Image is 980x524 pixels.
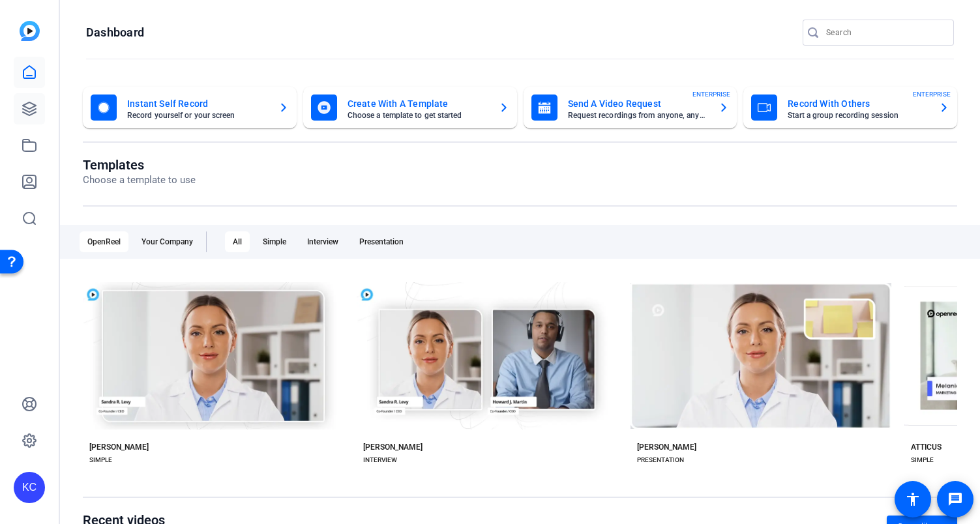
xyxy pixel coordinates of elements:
mat-icon: message [947,491,963,507]
img: blue-gradient.svg [20,21,40,41]
div: SIMPLE [89,455,112,465]
h1: Templates [83,157,196,173]
button: Instant Self RecordRecord yourself or your screen [83,87,297,128]
button: Create With A TemplateChoose a template to get started [303,87,517,128]
div: All [225,231,250,252]
div: PRESENTATION [637,455,684,465]
mat-icon: accessibility [905,491,921,507]
div: Presentation [351,231,411,252]
span: ENTERPRISE [913,89,951,99]
div: ATTICUS [911,442,942,452]
div: KC [14,472,45,503]
mat-card-subtitle: Record yourself or your screen [127,111,268,119]
mat-card-title: Send A Video Request [568,96,709,111]
div: [PERSON_NAME] [89,442,149,452]
span: ENTERPRISE [692,89,730,99]
mat-card-subtitle: Choose a template to get started [348,111,488,119]
h1: Dashboard [86,25,144,40]
div: SIMPLE [911,455,934,465]
mat-card-title: Instant Self Record [127,96,268,111]
mat-card-title: Record With Others [788,96,928,111]
div: Your Company [134,231,201,252]
button: Record With OthersStart a group recording sessionENTERPRISE [743,87,957,128]
input: Search [826,25,943,40]
mat-card-subtitle: Start a group recording session [788,111,928,119]
div: Interview [299,231,346,252]
mat-card-title: Create With A Template [348,96,488,111]
mat-card-subtitle: Request recordings from anyone, anywhere [568,111,709,119]
div: INTERVIEW [363,455,397,465]
div: [PERSON_NAME] [637,442,696,452]
div: OpenReel [80,231,128,252]
div: [PERSON_NAME] [363,442,423,452]
button: Send A Video RequestRequest recordings from anyone, anywhereENTERPRISE [524,87,737,128]
p: Choose a template to use [83,173,196,188]
div: Simple [255,231,294,252]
